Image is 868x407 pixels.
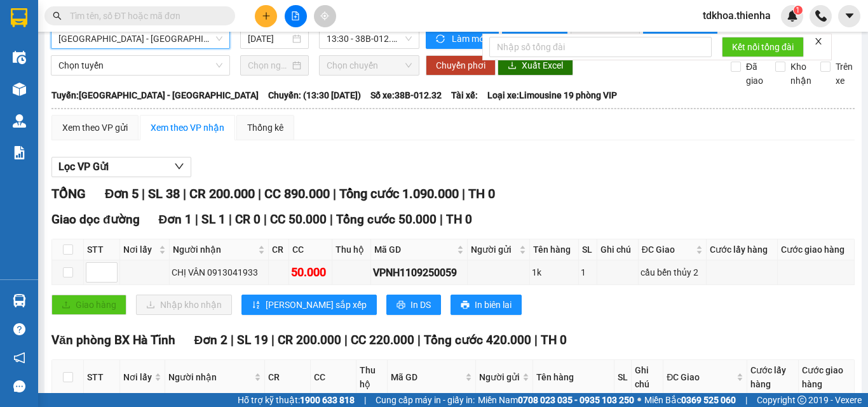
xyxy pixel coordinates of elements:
button: uploadGiao hàng [51,295,126,315]
span: Nơi lấy [123,243,156,257]
span: In DS [410,298,431,312]
span: | [440,212,443,227]
th: Thu hộ [332,239,371,260]
span: caret-down [844,10,855,22]
strong: 1900 633 818 [300,395,355,405]
span: Lọc VP Gửi [58,159,109,175]
span: Đơn 1 [159,212,193,227]
button: Chuyển phơi [426,55,496,76]
span: ĐC Giao [667,370,733,384]
img: phone-icon [815,10,827,22]
span: Kho nhận [785,60,817,88]
span: TH 0 [446,212,472,227]
button: downloadNhập kho nhận [136,295,232,315]
div: Xem theo VP gửi [62,121,128,135]
button: caret-down [838,5,860,27]
span: sync [436,34,447,44]
button: downloadXuất Excel [498,55,573,76]
span: ĐC Giao [642,243,693,257]
span: Mã GD [374,243,454,257]
span: Đơn 5 [105,186,139,201]
span: | [258,186,261,201]
button: Kết nối tổng đài [722,37,804,57]
button: Lọc VP Gửi [51,157,191,177]
strong: 0708 023 035 - 0935 103 250 [518,395,634,405]
span: CC 220.000 [351,333,414,347]
span: Miền Nam [478,393,634,407]
span: Cung cấp máy in - giấy in: [376,393,475,407]
button: sort-ascending[PERSON_NAME] sắp xếp [241,295,377,315]
span: Chuyến: (13:30 [DATE]) [268,88,361,102]
span: Người nhận [168,370,252,384]
span: SL 1 [201,212,226,227]
span: | [231,333,234,347]
input: Tìm tên, số ĐT hoặc mã đơn [70,9,220,23]
span: Loại xe: Limousine 19 phòng VIP [487,88,617,102]
th: CC [289,239,332,260]
img: warehouse-icon [13,294,26,307]
span: 13:30 - 38B-012.32 [327,29,412,48]
button: aim [314,5,336,27]
strong: 0369 525 060 [681,395,736,405]
span: question-circle [13,323,25,335]
span: CR 200.000 [278,333,341,347]
span: CC 50.000 [270,212,327,227]
span: SL 38 [148,186,180,201]
th: STT [84,239,120,260]
div: cầu bến thủy 2 [641,265,704,279]
span: 1 [796,6,800,15]
span: Hà Nội - Hà Tĩnh [58,29,222,48]
div: VPNH1109250059 [373,265,465,281]
span: Người nhận [173,243,255,257]
span: | [462,186,465,201]
span: down [174,161,184,171]
button: file-add [285,5,307,27]
span: Đơn 2 [194,333,228,347]
span: | [195,212,198,227]
th: CR [265,360,311,395]
span: Miền Bắc [644,393,736,407]
span: | [330,212,333,227]
button: plus [255,5,277,27]
span: Kết nối tổng đài [732,40,794,54]
span: Nơi lấy [123,370,152,384]
span: notification [13,352,25,364]
span: Tổng cước 1.090.000 [339,186,459,201]
img: logo-vxr [11,8,27,27]
span: | [417,333,421,347]
th: Cước giao hàng [778,239,855,260]
span: plus [262,11,271,20]
span: Xuất Excel [522,58,563,72]
span: Văn phòng BX Hà Tĩnh [51,333,175,347]
img: solution-icon [13,146,26,159]
span: | [745,393,747,407]
span: In biên lai [475,298,512,312]
span: [PERSON_NAME] sắp xếp [266,298,367,312]
span: Người gửi [471,243,517,257]
th: Cước lấy hàng [747,360,799,395]
span: CR 0 [235,212,261,227]
span: Giao dọc đường [51,212,140,227]
img: warehouse-icon [13,114,26,128]
input: Chọn ngày [248,58,290,72]
span: Tài xế: [451,88,478,102]
span: | [229,212,232,227]
th: Ghi chú [597,239,639,260]
span: ⚪️ [637,397,641,403]
span: search [53,11,62,20]
span: TỔNG [51,186,86,201]
span: Mã GD [391,370,463,384]
img: warehouse-icon [13,51,26,64]
b: Tuyến: [GEOGRAPHIC_DATA] - [GEOGRAPHIC_DATA] [51,90,259,100]
span: | [264,212,267,227]
button: printerIn biên lai [451,295,522,315]
th: Cước lấy hàng [707,239,778,260]
span: SL 19 [237,333,268,347]
input: 11/09/2025 [248,32,290,46]
span: Người gửi [479,370,520,384]
div: 50.000 [291,264,330,281]
span: sort-ascending [252,300,261,310]
span: | [344,333,348,347]
div: CHỊ VÂN 0913041933 [172,265,266,279]
th: CC [311,360,356,395]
